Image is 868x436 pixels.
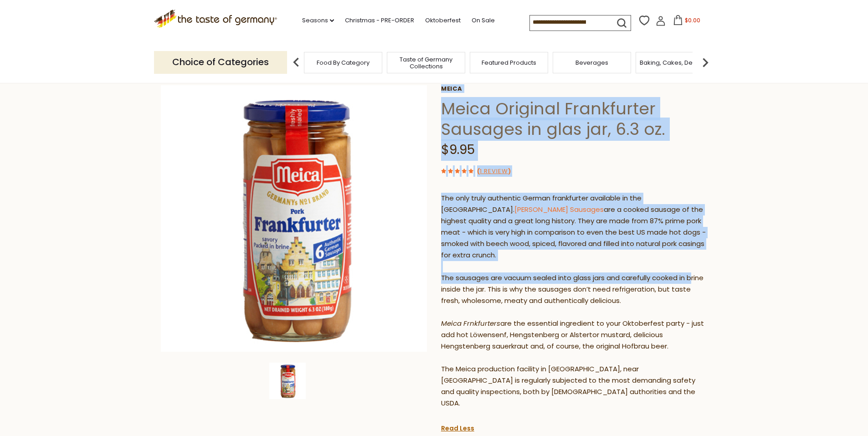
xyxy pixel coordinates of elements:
[269,363,306,399] img: Meica Original Frankfurter Sausages
[575,59,608,66] a: Beverages
[287,53,305,72] img: previous arrow
[514,205,604,214] a: [PERSON_NAME] Sausages
[441,98,708,139] h1: Meica Original Frankfurter Sausages in glas jar, 6.3 oz.
[685,16,700,24] span: $0.00
[154,51,287,73] p: Choice of Categories
[425,15,461,26] a: Oktoberfest
[441,141,475,159] span: $9.95
[441,424,474,433] a: Read Less
[472,15,495,26] a: On Sale
[668,15,706,29] button: $0.00
[302,15,334,26] a: Seasons
[477,167,511,175] span: ( )
[345,15,414,26] a: Christmas - PRE-ORDER
[441,85,708,92] a: Meica
[640,59,710,66] a: Baking, Cakes, Desserts
[161,85,427,352] img: Meica Original Frankfurter Sausages
[696,53,714,72] img: next arrow
[441,193,708,409] p: The only truly authentic German frankfurter available in the [GEOGRAPHIC_DATA]. are a cooked saus...
[390,56,462,70] a: Taste of Germany Collections
[480,167,508,176] a: 1 Review
[317,59,370,66] a: Food By Category
[482,59,536,66] a: Featured Products
[441,318,500,328] em: Meica Frnkfurters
